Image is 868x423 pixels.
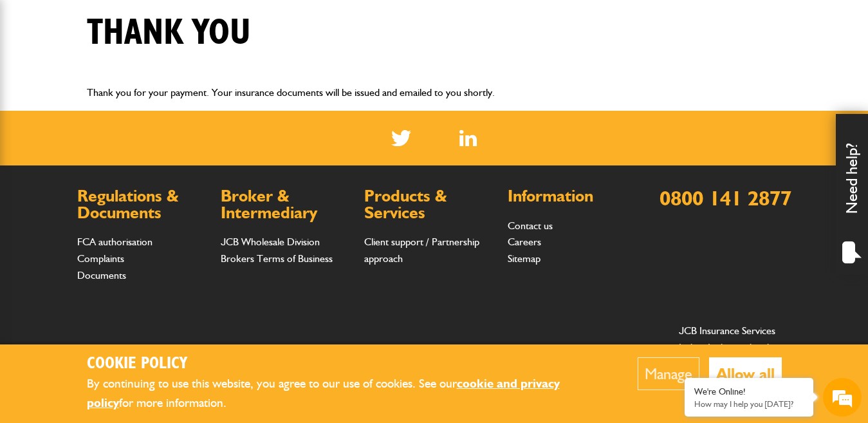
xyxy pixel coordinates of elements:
h2: Cookie Policy [87,354,598,374]
a: Sitemap [508,252,540,265]
a: Documents [77,269,126,281]
div: We're Online! [694,386,804,397]
div: Minimize live chat window [211,6,242,37]
a: JCB Wholesale Division [221,236,320,248]
em: Start Chat [175,329,234,346]
input: Enter your last name [17,119,235,147]
h2: Information [508,188,638,205]
h2: Regulations & Documents [77,188,208,221]
a: Complaints [77,252,124,265]
a: Brokers Terms of Business [221,252,333,265]
input: Enter your phone number [17,195,235,223]
p: How may I help you today? [694,399,804,409]
img: Twitter [391,130,411,146]
a: LinkedIn [459,130,477,146]
a: Client support / Partnership approach [364,236,479,265]
textarea: Type your message and hit 'Enter' [17,233,235,318]
a: FCA authorisation [77,236,152,248]
button: Manage [638,357,699,390]
a: 0800 141 2877 [660,185,791,211]
h2: Broker & Intermediary [221,188,351,221]
div: Chat with us now [67,72,216,89]
p: Thank you for your payment. Your insurance documents will be issued and emailed to you shortly. [87,84,782,101]
h1: Thank you [87,12,251,55]
input: Enter your email address [17,157,235,185]
div: Need help? [836,114,868,275]
img: d_20077148190_company_1631870298795_20077148190 [22,71,54,89]
h2: Products & Services [364,188,495,221]
p: By continuing to use this website, you agree to our use of cookies. See our for more information. [87,374,598,413]
a: cookie and privacy policy [87,376,560,411]
a: Careers [508,236,541,248]
img: Linked In [459,130,477,146]
a: Contact us [508,220,553,232]
button: Allow all [709,357,782,390]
